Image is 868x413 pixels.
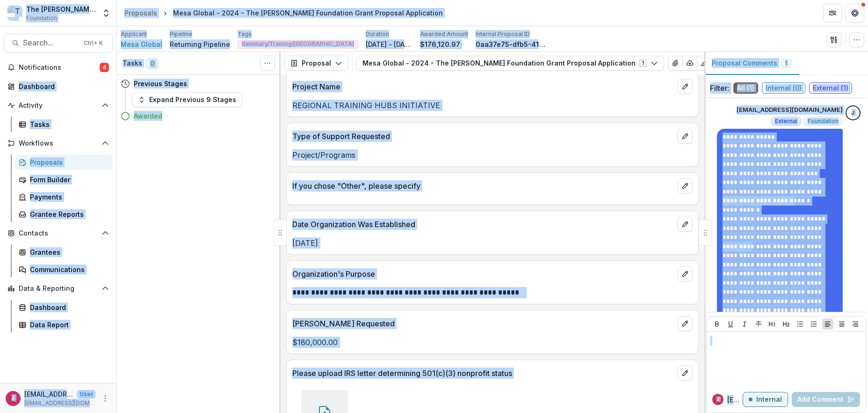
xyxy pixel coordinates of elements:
span: Notifications [19,64,100,72]
a: Dashboard [15,300,113,315]
p: Type of Support Requested [292,131,674,142]
button: Expand Previous 9 Stages [132,92,242,107]
button: Ordered List [808,318,819,330]
span: Workflows [19,140,98,147]
p: Awarded Amount [420,30,468,38]
p: Tags [238,30,252,38]
a: Grantee Reports [15,206,113,222]
span: External [775,118,797,125]
button: edit [678,366,693,381]
span: External ( 1 ) [809,82,852,94]
p: [PERSON_NAME] Requested [292,318,674,329]
span: 1 [785,60,788,66]
span: Internal ( 0 ) [762,82,805,94]
p: REGIONAL TRAINING HUBS INITIATIVE [292,100,693,111]
button: edit [678,79,693,94]
a: Proposals [15,155,113,170]
p: [EMAIL_ADDRESS][DOMAIN_NAME] [727,395,743,405]
button: Heading 1 [767,318,778,330]
button: Open entity switcher [100,4,113,22]
p: User [77,390,96,398]
p: Internal [756,396,782,404]
button: Proposal Comments [704,52,799,75]
p: $176,120.97 [420,39,460,49]
button: Align Center [836,318,847,330]
div: jcline@bolickfoundation.org [852,110,855,116]
button: Toggle View Cancelled Tasks [260,56,275,71]
p: [DATE] [292,237,693,249]
button: More [100,393,111,404]
button: Open Activity [4,98,113,113]
p: 0aa37e75-dfb5-414c-9aea-9633f4763ffb [476,39,546,49]
button: edit [678,129,693,144]
p: Project Name [292,81,674,92]
h4: Awarded [134,111,162,121]
a: Grantees [15,244,113,260]
a: Mesa Global [121,39,162,49]
p: Project/Programs [292,149,693,161]
div: Dashboard [19,81,105,91]
span: Activity [19,102,98,110]
span: Foundation [26,14,57,22]
button: Internal [743,392,788,407]
div: jcline@bolickfoundation.org [716,397,719,402]
button: edit [678,316,693,331]
button: Open Workflows [4,136,113,151]
a: Data Report [15,317,113,332]
p: [EMAIL_ADDRESS][DOMAIN_NAME] [24,389,73,399]
p: Internal Proposal ID [476,30,530,38]
button: View Attached Files [668,56,683,71]
div: The [PERSON_NAME] Foundation [26,4,96,14]
div: Mesa Global - 2024 - The [PERSON_NAME] Foundation Grant Proposal Application [173,8,443,18]
p: Filter: [710,82,730,94]
a: Communications [15,262,113,277]
button: Open Data & Reporting [4,281,113,296]
span: Search... [23,38,78,47]
span: Data & Reporting [19,285,98,293]
div: Payments [30,192,105,202]
button: Bullet List [795,318,806,330]
h4: Previous Stages [134,79,187,88]
p: [EMAIL_ADDRESS][DOMAIN_NAME] [737,105,843,115]
span: All ( 1 ) [733,82,758,94]
button: Align Right [850,318,861,330]
button: edit [678,217,693,232]
button: Open Contacts [4,226,113,241]
p: Organization's Purpose [292,268,674,280]
span: 0 [146,58,159,69]
button: Align Left [822,318,833,330]
div: Ctrl + K [82,38,105,48]
span: 4 [100,63,109,72]
span: Foundation [808,118,839,125]
p: Pipeline [170,30,192,38]
p: [DATE] - [DATE] [366,39,412,49]
div: Communications [30,265,105,274]
div: jcline@bolickfoundation.org [12,395,15,401]
a: Payments [15,189,113,205]
button: Notifications4 [4,60,113,75]
button: Proposal [284,56,348,71]
button: Edit as form [697,56,712,71]
div: Data Report [30,320,105,330]
a: Dashboard [4,79,113,94]
a: Tasks [15,117,113,132]
div: Tasks [30,119,105,129]
p: $180,000.00 [292,337,693,348]
button: Underline [725,318,736,330]
p: If you chose "Other", please specify [292,180,674,192]
button: Italicize [739,318,750,330]
p: Duration [366,30,389,38]
button: Get Help [846,4,864,22]
div: Grantee Reports [30,209,105,219]
button: Strike [753,318,764,330]
button: Heading 2 [781,318,792,330]
nav: breadcrumb [121,6,447,20]
span: Seminary/Training/[GEOGRAPHIC_DATA] [242,41,354,47]
div: Form Builder [30,175,105,184]
button: Partners [823,4,842,22]
p: Applicant [121,30,147,38]
img: The Bolick Foundation [7,6,22,21]
p: [EMAIL_ADDRESS][DOMAIN_NAME] [24,399,96,407]
button: Add Comment [792,392,860,407]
